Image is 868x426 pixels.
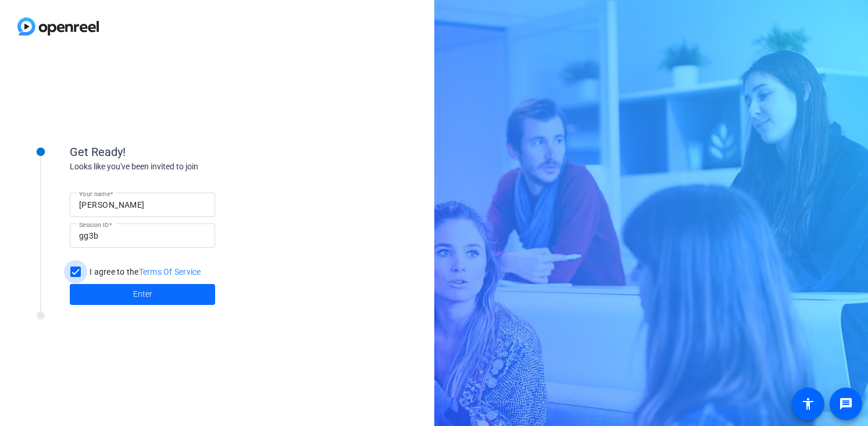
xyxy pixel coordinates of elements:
[839,397,853,411] mat-icon: message
[801,397,815,411] mat-icon: accessibility
[79,221,109,228] mat-label: Session ID
[70,284,215,305] button: Enter
[139,267,201,276] a: Terms Of Service
[70,143,302,161] div: Get Ready!
[87,266,201,278] label: I agree to the
[133,288,152,300] span: Enter
[70,161,302,173] div: Looks like you've been invited to join
[79,190,110,197] mat-label: Your name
